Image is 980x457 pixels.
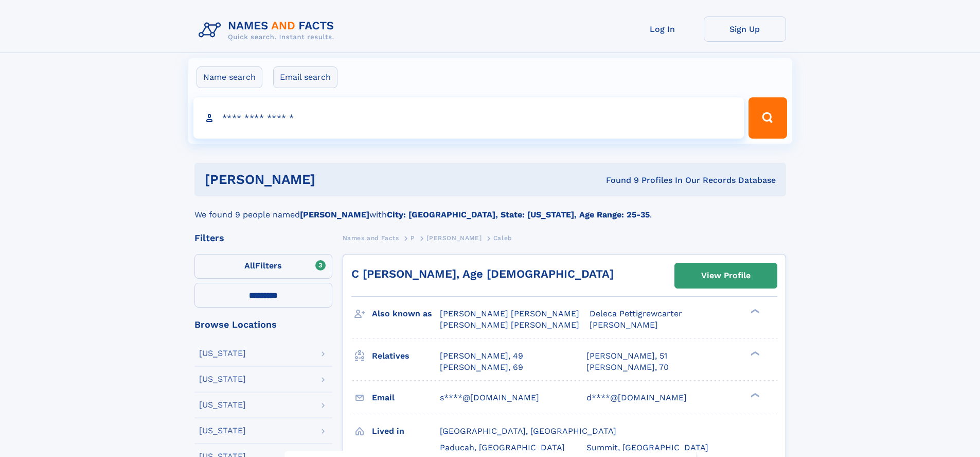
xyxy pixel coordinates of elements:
a: P [411,231,415,244]
span: Paducah, [GEOGRAPHIC_DATA] [440,443,565,452]
h3: Email [372,389,440,407]
a: View Profile [675,263,777,288]
a: [PERSON_NAME], 51 [586,350,667,362]
span: Summit, [GEOGRAPHIC_DATA] [586,443,708,452]
div: We found 9 people named with . [194,196,786,221]
a: C [PERSON_NAME], Age [DEMOGRAPHIC_DATA] [351,267,614,280]
a: [PERSON_NAME], 69 [440,362,523,373]
a: Sign Up [704,16,786,42]
div: [US_STATE] [199,349,246,358]
span: [PERSON_NAME] [426,234,482,242]
div: ❯ [748,308,760,315]
h1: [PERSON_NAME] [205,173,461,186]
b: [PERSON_NAME] [300,210,369,219]
div: [US_STATE] [199,427,246,435]
h3: Also known as [372,305,440,323]
label: Filters [194,254,332,279]
span: Deleca Pettigrewcarter [590,309,682,318]
div: Found 9 Profiles In Our Records Database [460,175,776,186]
div: [US_STATE] [199,401,246,409]
a: Log In [621,16,704,42]
span: [PERSON_NAME] [PERSON_NAME] [440,320,579,330]
div: ❯ [748,350,760,357]
div: Browse Locations [194,320,332,329]
span: Caleb [493,234,512,242]
a: Names and Facts [343,231,399,244]
button: Search Button [749,97,787,139]
h3: Lived in [372,422,440,440]
div: ❯ [748,392,760,398]
span: P [411,234,415,242]
label: Email search [273,66,337,88]
input: search input [193,97,744,139]
img: Logo Names and Facts [194,16,343,44]
a: [PERSON_NAME], 49 [440,350,523,362]
span: All [244,261,255,270]
div: Filters [194,233,332,243]
div: [US_STATE] [199,375,246,383]
span: [GEOGRAPHIC_DATA], [GEOGRAPHIC_DATA] [440,426,616,436]
b: City: [GEOGRAPHIC_DATA], State: [US_STATE], Age Range: 25-35 [387,210,650,219]
a: [PERSON_NAME] [426,231,482,244]
span: [PERSON_NAME] [PERSON_NAME] [440,309,579,318]
div: View Profile [701,264,751,287]
a: [PERSON_NAME], 70 [586,362,669,373]
h3: Relatives [372,347,440,365]
span: [PERSON_NAME] [590,320,658,330]
label: Name search [197,66,262,88]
